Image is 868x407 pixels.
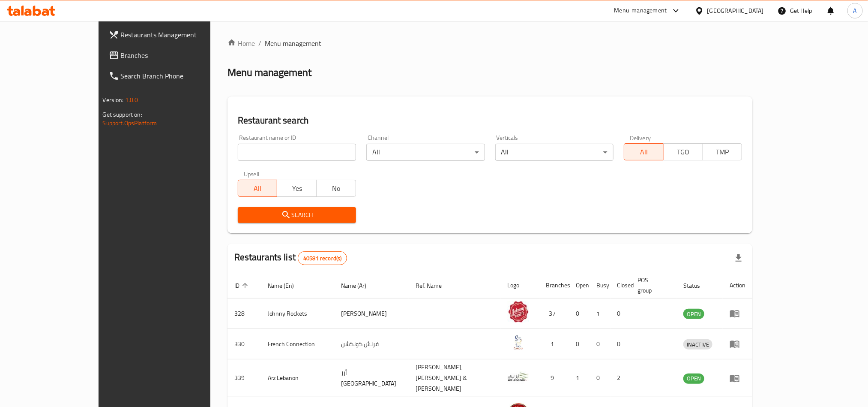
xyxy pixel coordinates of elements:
div: Menu [730,373,745,383]
td: 330 [227,329,261,359]
td: Johnny Rockets [261,298,335,329]
th: Branches [539,272,569,298]
th: Action [723,272,752,298]
td: 2 [611,359,631,397]
button: Search [238,207,356,223]
input: Search for restaurant name or ID.. [238,144,356,161]
td: 37 [539,298,569,329]
span: Status [683,280,711,291]
td: Arz Lebanon [261,359,335,397]
span: TGO [667,146,700,158]
span: Search [245,210,349,220]
td: 0 [611,298,631,329]
div: [GEOGRAPHIC_DATA] [707,6,764,15]
div: All [366,144,485,161]
span: ID [234,280,251,291]
button: All [238,180,278,197]
span: 40581 record(s) [298,254,347,262]
div: All [495,144,614,161]
td: 1 [569,359,590,397]
button: All [624,143,664,160]
span: Yes [281,182,313,195]
th: Busy [590,272,611,298]
button: No [316,180,356,197]
span: Name (En) [268,280,305,291]
td: فرنش كونكشن [334,329,409,359]
span: POS group [638,275,667,295]
div: OPEN [683,374,704,384]
td: أرز [GEOGRAPHIC_DATA] [334,359,409,397]
span: Search Branch Phone [121,71,236,81]
span: Restaurants Management [121,30,236,40]
div: Total records count [298,251,347,265]
td: 0 [569,329,590,359]
a: Support.OpsPlatform [103,118,157,129]
button: TGO [663,143,703,160]
label: Delivery [630,135,651,141]
span: INACTIVE [683,340,712,350]
nav: breadcrumb [227,38,753,48]
span: Ref. Name [416,280,453,291]
a: Restaurants Management [102,24,243,45]
span: Menu management [265,38,322,48]
div: Menu [730,308,745,319]
h2: Restaurant search [238,114,742,127]
span: OPEN [683,374,704,383]
td: 0 [590,359,611,397]
td: 0 [590,329,611,359]
h2: Restaurants list [234,251,347,265]
img: Arz Lebanon [508,366,529,387]
a: Branches [102,45,243,66]
td: 9 [539,359,569,397]
button: TMP [703,143,742,160]
button: Yes [277,180,317,197]
img: French Connection [508,332,529,353]
div: Menu [730,339,745,349]
th: Closed [611,272,631,298]
a: Search Branch Phone [102,66,243,86]
span: All [242,182,274,195]
span: 1.0.0 [125,94,138,106]
th: Open [569,272,590,298]
td: French Connection [261,329,335,359]
span: Version: [103,94,124,106]
li: / [258,38,261,48]
label: Upsell [244,171,260,177]
span: OPEN [683,309,704,319]
td: 328 [227,298,261,329]
span: No [320,182,353,195]
img: Johnny Rockets [508,301,529,323]
span: Name (Ar) [341,280,377,291]
td: [PERSON_NAME] [334,298,409,329]
td: 0 [611,329,631,359]
span: TMP [706,146,739,158]
span: Branches [121,50,236,60]
h2: Menu management [227,66,312,79]
span: A [853,6,857,15]
div: Export file [728,248,749,268]
td: 1 [590,298,611,329]
span: Get support on: [103,109,142,120]
td: 1 [539,329,569,359]
span: All [628,146,660,158]
td: 339 [227,359,261,397]
td: 0 [569,298,590,329]
td: [PERSON_NAME],[PERSON_NAME] & [PERSON_NAME] [409,359,501,397]
div: Menu-management [614,6,667,16]
th: Logo [501,272,539,298]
